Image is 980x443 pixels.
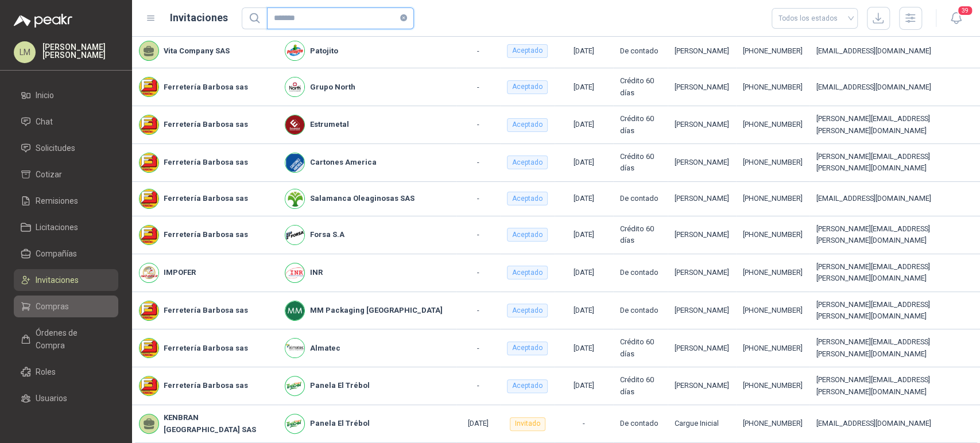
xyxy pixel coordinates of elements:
[285,414,304,433] img: Company Logo
[164,119,248,130] b: Ferretería Barbosa sas
[36,115,53,128] span: Chat
[816,151,973,174] div: [PERSON_NAME][EMAIL_ADDRESS][PERSON_NAME][DOMAIN_NAME]
[14,164,118,185] a: Cotizar
[477,344,479,352] span: -
[957,5,973,16] span: 39
[507,379,548,393] div: Aceptado
[816,299,973,322] div: [PERSON_NAME][EMAIL_ADDRESS][PERSON_NAME][DOMAIN_NAME]
[743,193,803,204] div: [PHONE_NUMBER]
[164,380,248,391] b: Ferretería Barbosa sas
[285,115,304,134] img: Company Logo
[477,120,479,129] span: -
[620,267,661,278] div: De contado
[507,80,548,94] div: Aceptado
[743,418,803,429] div: [PHONE_NUMBER]
[507,266,548,279] div: Aceptado
[816,336,973,360] div: [PERSON_NAME][EMAIL_ADDRESS][PERSON_NAME][DOMAIN_NAME]
[14,243,118,265] a: Compañías
[620,75,661,99] div: Crédito 60 días
[285,301,304,320] img: Company Logo
[36,327,107,352] span: Órdenes de Compra
[400,14,407,21] span: close-circle
[675,343,729,354] div: [PERSON_NAME]
[816,374,973,398] div: [PERSON_NAME][EMAIL_ADDRESS][PERSON_NAME][DOMAIN_NAME]
[164,412,271,436] b: KENBRAN [GEOGRAPHIC_DATA] SAS
[14,41,36,63] div: LM
[477,194,479,203] span: -
[164,81,248,93] b: Ferretería Barbosa sas
[14,137,118,159] a: Solicitudes
[36,89,54,102] span: Inicio
[140,301,158,320] img: Company Logo
[164,305,248,316] b: Ferretería Barbosa sas
[574,83,594,91] span: [DATE]
[507,156,548,169] div: Aceptado
[164,193,248,204] b: Ferretería Barbosa sas
[477,83,479,91] span: -
[164,343,248,354] b: Ferretería Barbosa sas
[574,158,594,166] span: [DATE]
[140,263,158,282] img: Company Logo
[36,142,75,154] span: Solicitudes
[816,81,973,93] div: [EMAIL_ADDRESS][DOMAIN_NAME]
[285,77,304,96] img: Company Logo
[477,158,479,166] span: -
[164,229,248,240] b: Ferretería Barbosa sas
[620,374,661,398] div: Crédito 60 días
[574,344,594,352] span: [DATE]
[507,118,548,132] div: Aceptado
[743,45,803,57] div: [PHONE_NUMBER]
[574,381,594,390] span: [DATE]
[14,84,118,106] a: Inicio
[14,111,118,133] a: Chat
[816,113,973,137] div: [PERSON_NAME][EMAIL_ADDRESS][PERSON_NAME][DOMAIN_NAME]
[743,305,803,316] div: [PHONE_NUMBER]
[140,153,158,172] img: Company Logo
[285,263,304,282] img: Company Logo
[468,419,489,428] span: [DATE]
[620,151,661,174] div: Crédito 60 días
[285,376,304,395] img: Company Logo
[140,115,158,134] img: Company Logo
[14,216,118,238] a: Licitaciones
[14,414,118,436] a: Categorías
[816,45,973,57] div: [EMAIL_ADDRESS][DOMAIN_NAME]
[309,157,376,168] b: Cartones America
[309,119,348,130] b: Estrumetal
[675,119,729,130] div: [PERSON_NAME]
[309,81,355,93] b: Grupo North
[743,229,803,240] div: [PHONE_NUMBER]
[816,418,973,429] div: [EMAIL_ADDRESS][DOMAIN_NAME]
[675,305,729,316] div: [PERSON_NAME]
[309,267,322,278] b: INR
[574,230,594,239] span: [DATE]
[36,300,69,313] span: Compras
[743,380,803,391] div: [PHONE_NUMBER]
[477,306,479,314] span: -
[14,14,72,28] img: Logo peakr
[510,417,545,431] div: Invitado
[309,418,369,429] b: Panela El Trébol
[42,43,118,59] p: [PERSON_NAME] [PERSON_NAME]
[14,361,118,383] a: Roles
[675,193,729,204] div: [PERSON_NAME]
[816,193,973,204] div: [EMAIL_ADDRESS][DOMAIN_NAME]
[743,81,803,93] div: [PHONE_NUMBER]
[574,268,594,277] span: [DATE]
[816,261,973,285] div: [PERSON_NAME][EMAIL_ADDRESS][PERSON_NAME][DOMAIN_NAME]
[477,381,479,390] span: -
[743,157,803,168] div: [PHONE_NUMBER]
[285,153,304,172] img: Company Logo
[675,418,729,429] div: Cargue Inicial
[574,46,594,55] span: [DATE]
[675,229,729,240] div: [PERSON_NAME]
[507,304,548,317] div: Aceptado
[620,223,661,247] div: Crédito 60 días
[285,226,304,244] img: Company Logo
[477,268,479,277] span: -
[816,223,973,247] div: [PERSON_NAME][EMAIL_ADDRESS][PERSON_NAME][DOMAIN_NAME]
[140,226,158,244] img: Company Logo
[620,418,661,429] div: De contado
[164,45,230,57] b: Vita Company SAS
[36,168,62,181] span: Cotizar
